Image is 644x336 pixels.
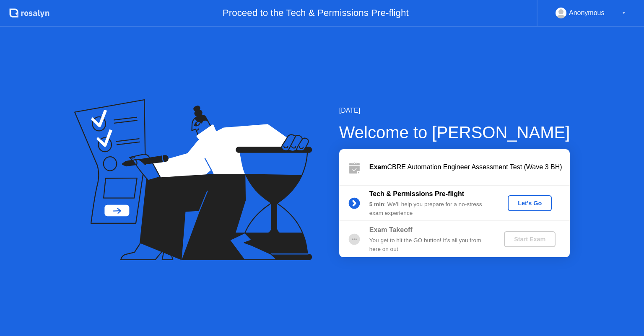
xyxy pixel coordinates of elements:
b: Exam Takeoff [369,226,413,233]
b: 5 min [369,201,384,207]
div: Anonymous [569,8,605,18]
b: Tech & Permissions Pre-flight [369,190,464,197]
b: Exam [369,163,387,171]
div: : We’ll help you prepare for a no-stress exam experience [369,200,490,217]
button: Let's Go [508,195,552,211]
div: CBRE Automation Engineer Assessment Test (Wave 3 BH) [369,162,570,172]
div: Start Exam [507,236,552,243]
div: ▼ [622,8,626,18]
div: You get to hit the GO button! It’s all you from here on out [369,236,490,253]
div: Welcome to [PERSON_NAME] [339,120,570,145]
div: [DATE] [339,106,570,116]
button: Start Exam [504,231,556,247]
div: Let's Go [511,200,548,207]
